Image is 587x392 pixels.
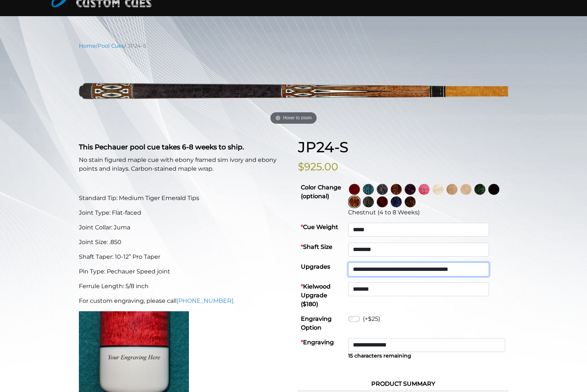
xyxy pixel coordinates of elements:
img: Black Palm [405,196,416,207]
img: Light Natural [460,184,471,195]
p: Standard Tip: Medium Tiger Emerald Tips [79,194,289,203]
a: Hover to zoom [79,55,508,127]
img: Pink [419,184,430,195]
a: [PHONE_NUMBER]. [176,297,234,304]
strong: Kielwood Upgrade ($180) [301,283,331,308]
p: Ferrule Length: 5/8 inch [79,282,289,291]
label: (+$25) [363,315,380,323]
strong: Shaft Size [301,243,332,250]
img: Carbon [363,196,374,207]
a: Pool Cues [98,43,124,49]
strong: Upgrades [301,263,330,270]
strong: Product Summary [371,380,435,387]
img: Smoke [377,184,388,195]
h1: JP24-S [298,138,508,156]
img: Ebony [488,184,499,195]
img: Turquoise [363,184,374,195]
div: Chestnut (4 to 8 Weeks) [348,208,505,217]
img: Natural [446,184,457,195]
bdi: $925.00 [298,160,338,173]
img: Green [474,184,485,195]
img: No Stain [433,184,444,195]
p: No stain figured maple cue with ebony framed sim ivory and ebony points and inlays. Carbon-staine... [79,156,289,173]
img: Rose [391,184,402,195]
img: Chestnut [349,196,360,207]
strong: Cue Weight [301,224,338,231]
img: Blue [391,196,402,207]
p: Joint Type: Flat-faced [79,208,289,217]
p: Joint Collar: Juma [79,223,289,232]
a: Home [79,43,96,49]
strong: This Pechauer pool cue takes 6-8 weeks to ship. [79,143,244,151]
strong: Engraving Option [301,315,332,331]
strong: Engraving [301,339,334,346]
strong: Color Change (optional) [301,184,341,200]
b: 15 characters remaining [348,352,411,359]
img: Purple [405,184,416,195]
img: Burgundy [377,196,388,207]
p: Pin Type: Pechauer Speed joint [79,267,289,276]
p: Joint Size: .850 [79,238,289,247]
p: Shaft Taper: 10-12” Pro Taper [79,253,289,261]
img: Wine [349,184,360,195]
nav: Breadcrumb [79,42,508,50]
p: For custom engraving, please call [79,297,289,305]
